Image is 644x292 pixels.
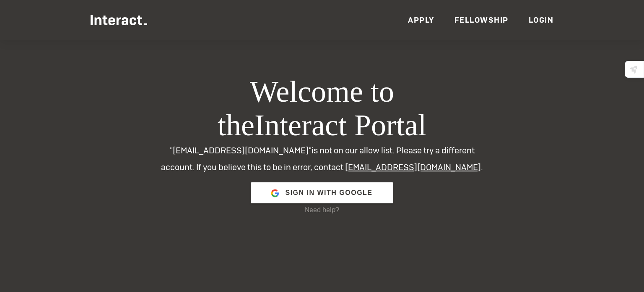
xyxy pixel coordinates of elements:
span: Sign in with Google [285,183,372,203]
img: Interact Logo [91,15,147,25]
a: [EMAIL_ADDRESS][DOMAIN_NAME] [345,162,481,173]
span: Interact Portal [254,108,426,142]
a: Login [529,15,554,25]
a: Fellowship [454,15,509,25]
p: "[EMAIL_ADDRESS][DOMAIN_NAME]" is not on our allow list. Please try a different account. If you b... [161,142,483,176]
h1: Welcome to the [161,75,483,142]
a: Apply [408,15,434,25]
a: Need help? [305,205,339,214]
